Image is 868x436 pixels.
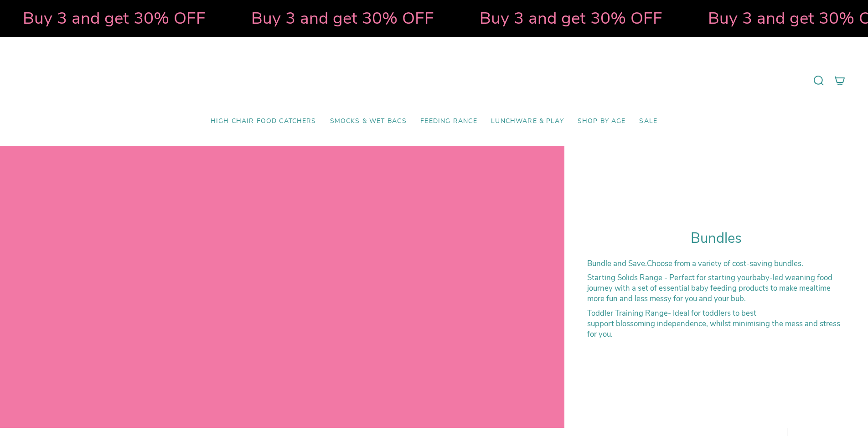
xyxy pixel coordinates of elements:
span: baby-led weaning food journey with a set of essential baby feeding products to make mealtime more... [587,272,832,304]
strong: Buy 3 and get 30% OFF [462,7,645,30]
p: Choose from a variety of cost-saving bundles. [587,258,845,269]
strong: Bundle and Save. [587,258,647,269]
a: High Chair Food Catchers [204,111,323,132]
span: Lunchware & Play [491,118,563,125]
p: - Ideal for toddlers to best support blossoming independence, whilst minimising the mess and stre... [587,308,845,339]
span: Smocks & Wet Bags [330,118,407,125]
p: - Perfect for starting your [587,272,845,304]
span: Feeding Range [420,118,477,125]
span: Shop by Age [578,118,626,125]
a: Mumma’s Little Helpers [356,51,513,111]
strong: Buy 3 and get 30% OFF [233,7,416,30]
span: High Chair Food Catchers [211,118,316,125]
strong: Starting Solids Range [587,272,662,283]
a: SALE [632,111,664,132]
a: Lunchware & Play [484,111,570,132]
span: SALE [639,118,657,125]
h1: Bundles [587,230,845,247]
strong: Buy 3 and get 30% OFF [5,7,188,30]
a: Feeding Range [413,111,484,132]
a: Shop by Age [571,111,633,132]
strong: Toddler Training Range [587,308,668,318]
a: Smocks & Wet Bags [323,111,414,132]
